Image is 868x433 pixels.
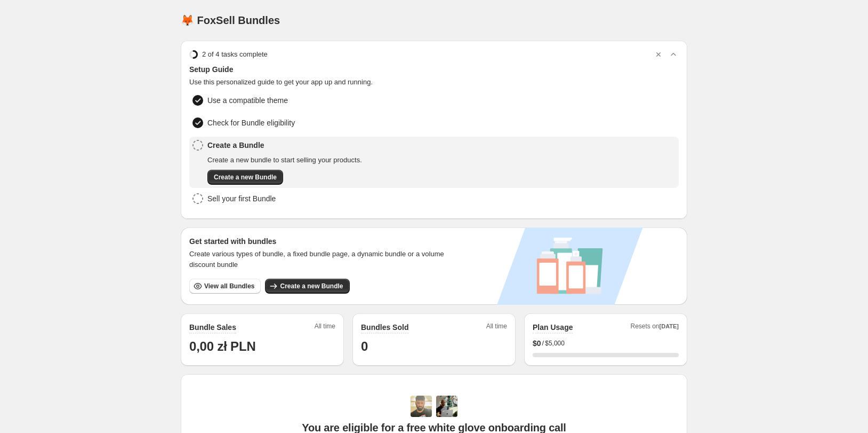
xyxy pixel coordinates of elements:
h1: 0 [361,338,507,355]
span: $5,000 [545,339,565,348]
span: $ 0 [533,338,541,349]
img: Prakhar [436,396,457,417]
h1: 0,00 zł PLN [189,338,335,355]
span: Check for Bundle eligibility [207,117,295,128]
span: Sell your first Bundle [207,193,276,204]
img: Adi [411,396,432,417]
span: View all Bundles [204,282,254,290]
h2: Plan Usage [533,322,573,333]
h2: Bundles Sold [361,322,408,333]
button: Create a new Bundle [265,279,349,294]
span: 2 of 4 tasks complete [202,49,268,60]
button: Create a new Bundle [207,170,283,185]
h1: 🦊 FoxSell Bundles [181,14,280,27]
h3: Get started with bundles [189,236,454,247]
span: Create a new Bundle [214,173,277,182]
span: Create various types of bundle, a fixed bundle page, a dynamic bundle or a volume discount bundle [189,249,454,270]
span: Use a compatible theme [207,95,288,106]
span: [DATE] [660,323,679,329]
span: Create a new bundle to start selling your products. [207,155,362,166]
span: All time [486,322,507,334]
span: Setup Guide [189,64,679,75]
h2: Bundle Sales [189,322,236,333]
button: View all Bundles [189,279,261,294]
span: All time [315,322,335,334]
span: Create a new Bundle [280,282,343,290]
span: Create a Bundle [207,140,362,151]
span: Use this personalized guide to get your app up and running. [189,77,679,88]
span: Resets on [631,322,679,334]
div: / [533,338,679,349]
